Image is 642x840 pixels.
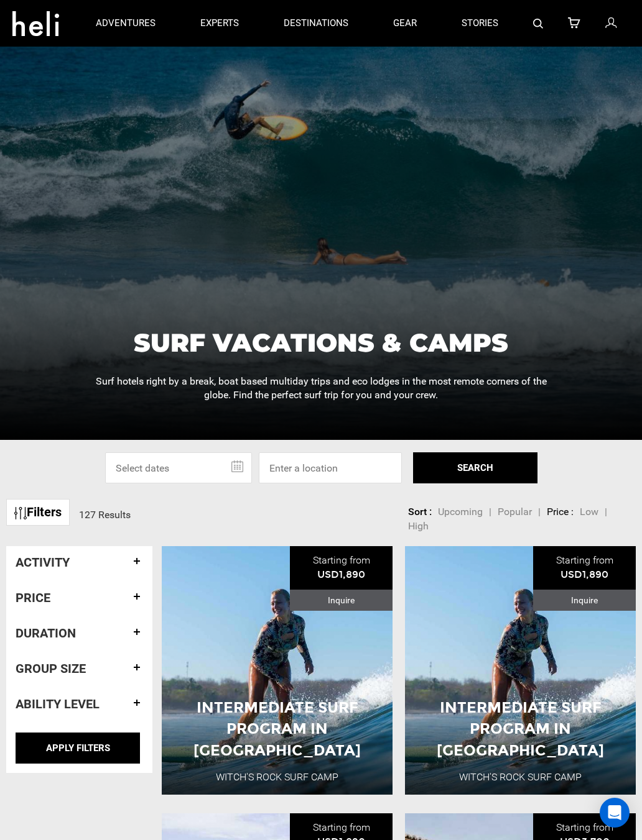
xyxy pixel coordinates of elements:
div: Open Intercom Messenger [600,798,630,828]
li: Sort : [408,505,432,519]
p: Surf hotels right by a break, boat based multiday trips and eco lodges in the most remote corners... [94,375,548,403]
input: Select dates [105,452,252,483]
img: search-bar-icon.svg [533,19,543,29]
h4: Price [16,591,143,605]
span: Low [580,506,598,518]
li: Price : [547,505,574,519]
p: experts [200,17,239,30]
img: btn-icon.svg [14,507,27,519]
span: Upcoming [438,506,483,518]
li: | [489,505,491,519]
h4: Activity [16,555,143,569]
p: adventures [96,17,156,30]
h1: Surf Vacations & Camps [94,331,548,356]
span: 127 Results [79,509,131,521]
h4: Duration [16,626,143,640]
h4: Group size [16,662,143,675]
button: SEARCH [413,452,537,483]
a: Filters [6,499,70,526]
input: APPLY FILTERS [16,733,140,764]
span: High [408,520,429,532]
h4: Ability Level [16,697,143,711]
li: | [605,505,607,519]
p: destinations [284,17,348,30]
span: Popular [498,506,532,518]
li: | [538,505,541,519]
input: Enter a location [259,452,402,483]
